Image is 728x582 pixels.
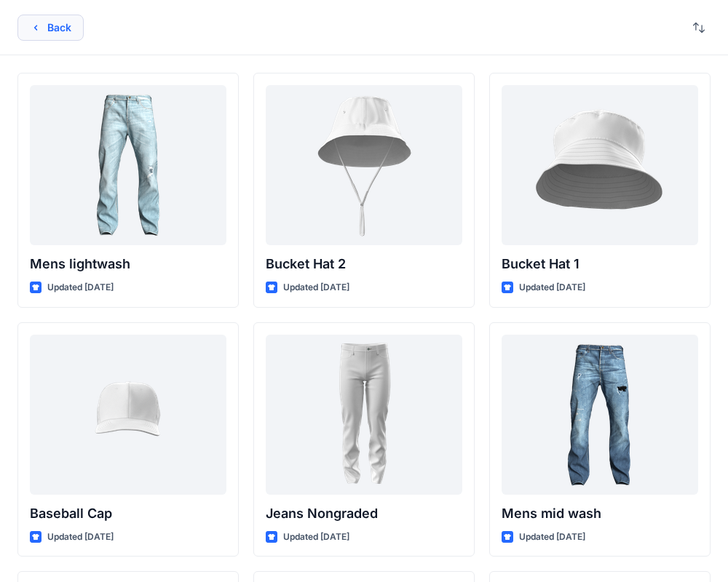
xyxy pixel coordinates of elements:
[266,85,462,245] a: Bucket Hat 2
[30,254,226,274] p: Mens lightwash
[502,85,698,245] a: Bucket Hat 1
[283,530,349,545] p: Updated [DATE]
[17,15,84,41] button: Back
[266,254,462,274] p: Bucket Hat 2
[47,530,114,545] p: Updated [DATE]
[519,530,585,545] p: Updated [DATE]
[30,503,226,524] p: Baseball Cap
[266,503,462,524] p: Jeans Nongraded
[283,280,349,295] p: Updated [DATE]
[47,280,114,295] p: Updated [DATE]
[502,335,698,495] a: Mens mid wash
[502,503,698,524] p: Mens mid wash
[519,280,585,295] p: Updated [DATE]
[502,254,698,274] p: Bucket Hat 1
[266,335,462,495] a: Jeans Nongraded
[30,335,226,495] a: Baseball Cap
[30,85,226,245] a: Mens lightwash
